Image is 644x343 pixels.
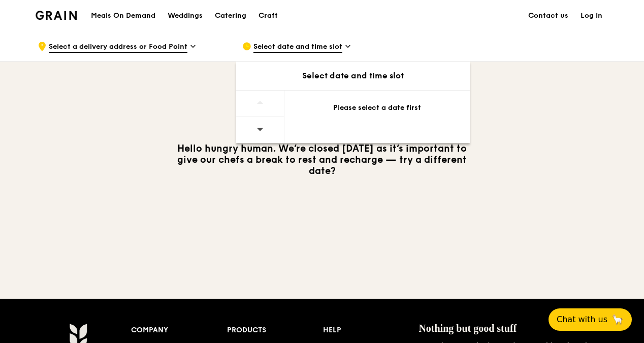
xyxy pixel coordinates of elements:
[418,323,517,334] span: Nothing but good stuff
[297,103,458,113] div: Please select a date first
[557,313,607,326] span: Chat with us
[323,323,419,337] div: Help
[252,1,284,31] a: Craft
[259,1,278,31] div: Craft
[168,1,203,31] div: Weddings
[170,143,474,177] h3: Hello hungry human. We’re closed [DATE] as it’s important to give our chefs a break to rest and r...
[49,42,187,53] span: Select a delivery address or Food Point
[253,42,342,53] span: Select date and time slot
[131,323,227,337] div: Company
[574,1,608,31] a: Log in
[236,70,470,82] div: Select date and time slot
[522,1,574,31] a: Contact us
[36,11,77,20] img: Grain
[91,11,155,21] h1: Meals On Demand
[549,308,632,331] button: Chat with us🦙
[209,1,252,31] a: Catering
[611,313,624,326] span: 🦙
[215,1,246,31] div: Catering
[162,1,209,31] a: Weddings
[227,323,323,337] div: Products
